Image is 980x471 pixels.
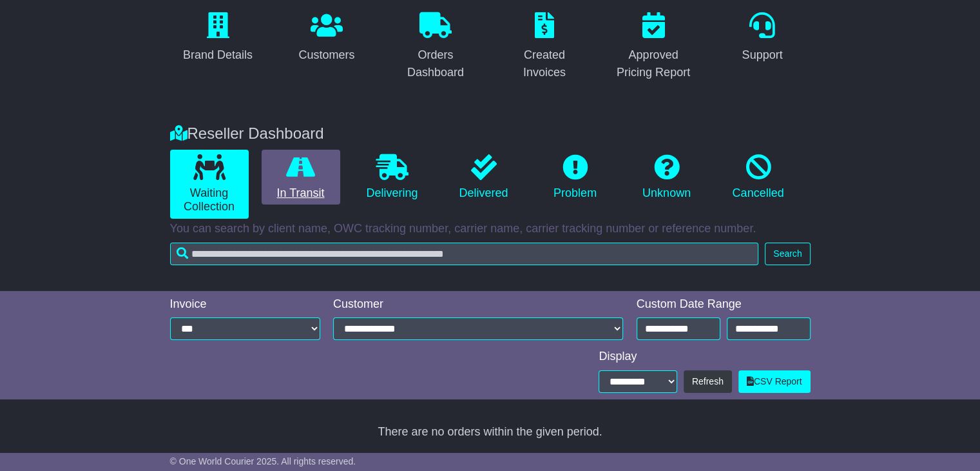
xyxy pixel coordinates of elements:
a: CSV Report [738,370,811,393]
a: Created Invoices [497,8,593,86]
a: In Transit [262,150,340,205]
div: Support [742,46,782,64]
a: Problem [536,150,615,205]
div: Brand Details [183,46,253,64]
div: Reseller Dashboard [164,125,817,143]
button: Refresh [684,370,732,393]
p: You can search by client name, OWC tracking number, carrier name, carrier tracking number or refe... [170,222,811,236]
a: Delivering [353,150,432,205]
div: Created Invoices [505,46,584,81]
span: © One World Courier 2025. All rights reserved. [170,456,356,466]
a: Support [733,8,791,68]
a: Delivered [445,150,523,205]
a: Unknown [628,150,706,205]
a: Cancelled [719,150,798,205]
a: Approved Pricing Report [606,8,702,86]
div: Approved Pricing Report [614,46,693,81]
a: Customers [290,8,363,68]
div: Customer [333,297,624,312]
div: Display [599,350,810,364]
div: Orders Dashboard [396,46,476,81]
a: Waiting Collection [170,150,249,219]
a: Orders Dashboard [388,8,484,86]
div: There are no orders within the given period. [167,425,814,439]
a: Brand Details [175,8,261,68]
button: Search [765,243,810,265]
div: Invoice [170,297,321,312]
div: Custom Date Range [637,297,811,312]
div: Customers [298,46,354,64]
